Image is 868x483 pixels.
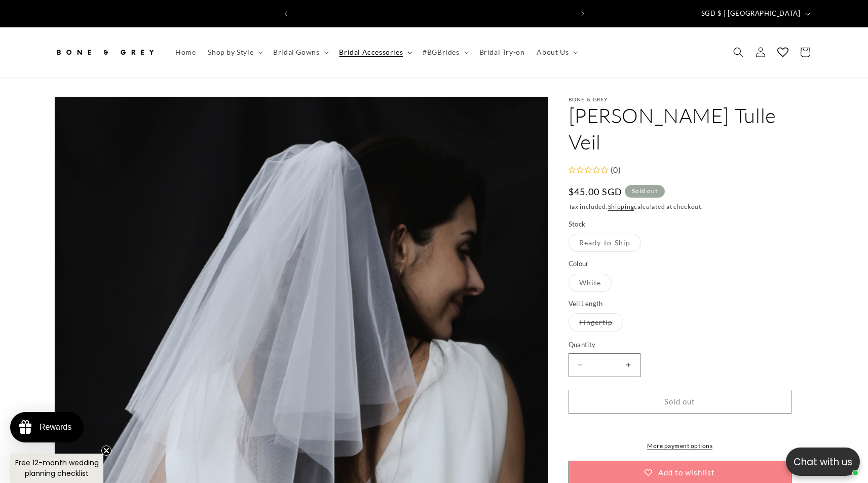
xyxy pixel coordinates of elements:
a: Shipping [608,203,634,210]
span: About Us [537,48,569,57]
label: Quantity [569,340,791,350]
label: Ready-to-Ship [569,234,641,252]
span: Bridal Try-on [479,48,525,57]
span: SGD $ | [GEOGRAPHIC_DATA] [701,9,801,19]
h1: [PERSON_NAME] Tulle Veil [569,102,814,155]
span: Bridal Accessories [339,48,403,57]
button: Sold out [569,390,791,414]
a: More payment options [569,441,791,451]
summary: Search [727,41,749,63]
span: Free 12-month wedding planning checklist [15,458,99,478]
div: (0) [608,163,621,177]
summary: Bridal Gowns [267,42,333,63]
button: Close teaser [101,445,111,456]
span: Home [175,48,196,57]
p: Chat with us [786,455,860,469]
span: Bridal Gowns [273,48,319,57]
div: Free 12-month wedding planning checklistClose teaser [10,454,103,483]
div: Rewards [40,423,71,432]
legend: Colour [569,259,590,269]
a: Home [169,42,202,63]
summary: About Us [531,42,582,63]
button: Open chatbox [786,448,860,476]
legend: Stock [569,219,587,230]
button: Write a review [693,15,760,32]
summary: #BGBrides [417,42,473,63]
span: #BGBrides [423,48,459,57]
label: White [569,274,612,292]
div: Tax included. calculated at checkout. [569,202,814,212]
span: $45.00 SGD [569,185,623,199]
button: Previous announcement [275,4,297,23]
p: Bone & Grey [569,96,814,102]
button: SGD $ | [GEOGRAPHIC_DATA] [695,4,814,23]
a: Bone and Grey Bridal [50,38,159,67]
summary: Shop by Style [202,42,267,63]
label: Fingertip [569,313,623,331]
img: Bone and Grey Bridal [54,41,156,63]
button: Next announcement [572,4,594,23]
span: Shop by Style [208,48,253,57]
legend: Veil Length [569,299,604,309]
a: Write a review [67,58,112,66]
a: Bridal Try-on [473,42,531,63]
span: Sold out [625,185,665,198]
summary: Bridal Accessories [333,42,417,63]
